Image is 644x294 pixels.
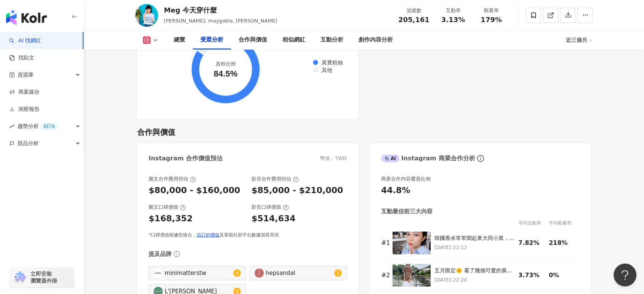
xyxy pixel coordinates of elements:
sup: 4 [233,269,241,277]
div: Instagram 商業合作分析 [381,154,475,163]
div: minimatterstw [165,269,231,277]
div: 7.82% [518,239,545,247]
div: 圖文口碑價值 [149,204,186,211]
a: 找貼文 [9,54,34,62]
div: $514,634 [252,213,296,225]
span: info-circle [476,154,485,163]
img: 韓國香水常常聞起來大同小異，但這四支韓國必收！ [392,232,431,254]
div: 相似網紅 [282,35,305,45]
span: 4 [235,270,239,276]
a: searchAI 找網紅 [9,37,41,45]
div: 提及品牌 [149,250,171,258]
span: 競品分析 [18,135,39,152]
img: KOL Avatar [154,268,163,278]
div: 合作與價值 [239,35,267,45]
span: 3.13% [441,16,465,24]
img: logo [6,10,47,25]
div: 五月限定🌞 看了幾個可愛的展、Blue Note聽了很棒的表演 還買了人生第一把洋傘 東京的太陽實在太猖狂🌶️ 豬排飯一定要收錄！ 吃到目前人生天花板豬排飯🐷 店名：ここまでやるか 還有一個好消... [434,267,514,275]
img: 五月限定🌞 看了幾個可愛的展、Blue Note聽了很棒的表演 還買了人生第一把洋傘 東京的太陽實在太猖狂🌶️ 豬排飯一定要收錄！ 吃到目前人生天花板豬排飯🐷 店名：ここまでやるか 還有一個好消... [392,264,431,287]
div: AI [381,155,399,162]
div: 近三個月 [566,34,593,46]
sup: 1 [334,269,342,277]
div: 圖文合作費用預估 [149,176,196,182]
div: 影音口碑價值 [252,204,289,211]
div: 合作與價值 [137,127,175,137]
span: rise [9,124,14,129]
img: KOL Avatar [255,268,264,278]
span: info-circle [173,250,181,258]
div: Instagram 合作價值預估 [149,154,223,163]
div: *口碑價值根據您後台， 及客觀社群平台數據測算而得 [149,232,347,238]
div: # 2 [381,271,389,280]
div: 3.73% [518,271,545,280]
div: 總覽 [174,35,185,45]
div: $80,000 - $160,000 [149,185,240,197]
span: 其他 [316,67,332,73]
div: 創作內容分析 [359,35,393,45]
div: 互動最佳前三大內容 [381,208,433,216]
div: 觀看率 [477,7,506,14]
div: # 1 [381,239,389,247]
div: 218% [549,239,575,247]
span: 立即安裝 瀏覽器外掛 [30,270,57,284]
span: 205,161 [398,16,429,24]
iframe: Help Scout Beacon - Open [614,264,636,286]
span: 1 [336,270,340,276]
div: 幣值：TWD [320,155,347,162]
div: 44.8% [381,185,410,197]
p: [DATE] 22:20 [434,276,514,284]
div: 互動率 [439,7,468,14]
a: 商案媒合 [9,88,40,96]
div: 韓國香水常常聞起來大同小異，但這四支韓國必收！ [434,235,514,242]
span: 179% [481,16,502,24]
div: 商業合作內容覆蓋比例 [381,176,431,182]
div: 互動分析 [320,35,343,45]
a: chrome extension立即安裝 瀏覽器外掛 [10,267,74,288]
div: 影音合作費用預估 [252,176,299,182]
div: 0% [549,271,575,280]
span: 1 [235,289,239,294]
div: hepsandal [266,269,332,277]
img: KOL Avatar [135,4,158,27]
div: BETA [40,123,58,130]
span: [PERSON_NAME], maygobla, [PERSON_NAME] [164,18,277,24]
div: 受眾分析 [200,35,223,45]
p: [DATE] 22:12 [434,243,514,252]
span: 真實粉絲 [316,59,343,66]
div: 平均互動率 [518,219,549,227]
span: 資源庫 [18,66,34,83]
div: $168,352 [149,213,193,225]
a: 自訂的價值 [197,232,219,238]
div: $85,000 - $210,000 [252,185,343,197]
span: 趨勢分析 [18,118,58,135]
img: chrome extension [12,271,27,283]
a: 洞察報告 [9,105,40,113]
div: 追蹤數 [398,7,429,14]
div: Meg 今天穿什麼 [164,5,277,15]
div: 平均觀看率 [549,219,579,227]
